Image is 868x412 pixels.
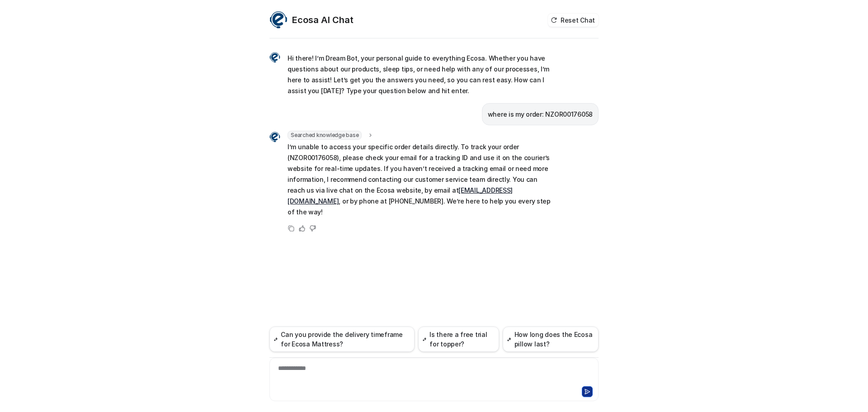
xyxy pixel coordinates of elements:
[292,14,354,26] h2: Ecosa AI Chat
[288,53,552,96] p: Hi there! I’m Dream Bot, your personal guide to everything Ecosa. Whether you have questions abou...
[269,52,280,63] img: Widget
[503,327,599,352] button: How long does the Ecosa pillow last?
[488,109,593,120] p: where is my order: NZOR00176058
[548,14,599,27] button: Reset Chat
[269,327,415,352] button: Can you provide the delivery timeframe for Ecosa Mattress?
[269,132,280,142] img: Widget
[288,131,362,140] span: Searched knowledge base
[418,327,499,352] button: Is there a free trial for topper?
[288,142,552,218] p: I’m unable to access your specific order details directly. To track your order (NZOR00176058), pl...
[269,11,288,29] img: Widget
